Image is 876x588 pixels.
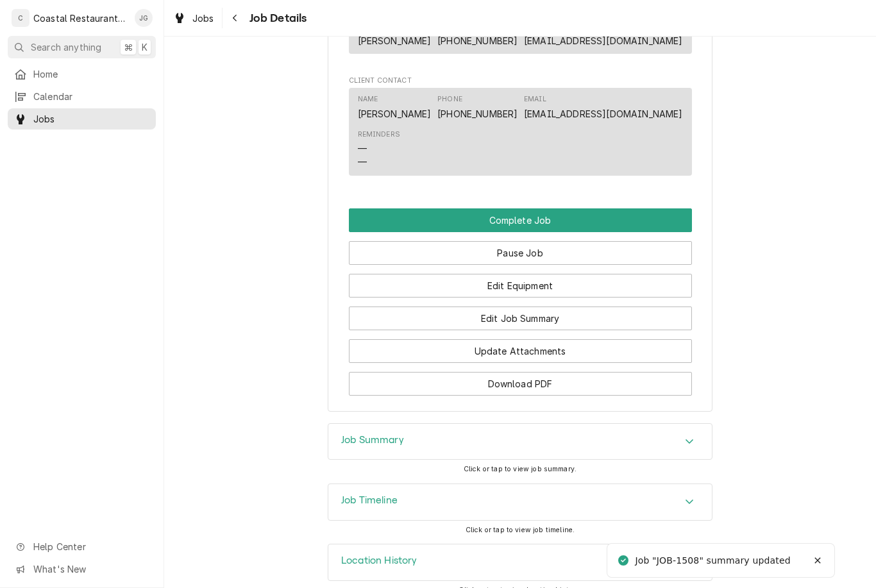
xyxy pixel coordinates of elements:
div: Job "JOB-1508" summary updated [635,554,792,567]
span: Search anything [31,40,101,54]
div: Button Group [349,208,692,396]
a: [PHONE_NUMBER] [437,108,518,119]
div: Reminders [358,130,400,140]
a: Go to What's New [8,559,156,580]
div: Button Group Row [349,298,692,330]
span: Jobs [192,12,214,25]
button: Pause Job [349,241,692,265]
div: Job Timeline [328,483,712,521]
div: Button Group Row [349,265,692,298]
div: — [358,142,367,155]
div: Button Group Row [349,208,692,232]
div: Coastal Restaurant Repair [33,12,128,25]
a: Calendar [8,86,156,107]
a: [PHONE_NUMBER] [437,35,518,46]
button: Download PDF [349,372,692,396]
span: Jobs [33,112,149,126]
a: Go to Help Center [8,536,156,557]
h3: Job Summary [341,434,404,446]
a: Home [8,63,156,85]
div: [PERSON_NAME] [358,34,432,47]
a: Jobs [8,108,156,130]
span: Help Center [33,540,148,553]
a: [EMAIL_ADDRESS][DOMAIN_NAME] [524,35,682,46]
div: Name [358,94,432,120]
div: Contact [349,88,692,176]
a: [EMAIL_ADDRESS][DOMAIN_NAME] [524,108,682,119]
h3: Job Timeline [341,494,398,507]
span: K [142,40,147,54]
div: Job Summary [328,423,712,460]
div: James Gatton's Avatar [135,9,153,27]
div: — [358,155,367,169]
div: Button Group Row [349,363,692,396]
div: Client Contact [349,76,692,181]
button: Accordion Details Expand Trigger [328,544,712,580]
span: Job Details [246,10,307,27]
div: Client Contact List [349,88,692,181]
span: ⌘ [124,40,133,54]
span: Client Contact [349,76,692,86]
div: Email [524,94,682,120]
div: Job Contact List [349,15,692,60]
button: Navigate back [225,8,246,28]
button: Accordion Details Expand Trigger [328,424,712,460]
button: Edit Equipment [349,274,692,298]
div: Location History [328,544,712,581]
button: Complete Job [349,208,692,232]
span: Click or tap to view job summary. [464,465,577,473]
span: Click or tap to view job timeline. [466,526,575,534]
button: Edit Job Summary [349,307,692,330]
div: Reminders [358,130,400,169]
div: C [12,9,29,27]
span: Calendar [33,90,149,103]
div: Name [358,94,378,105]
span: What's New [33,562,148,576]
div: Accordion Header [328,424,712,460]
button: Search anything⌘K [8,36,156,58]
button: Update Attachments [349,339,692,363]
div: Email [524,94,546,105]
div: Button Group Row [349,330,692,363]
div: Accordion Header [328,544,712,580]
h3: Location History [341,555,417,567]
button: Accordion Details Expand Trigger [328,484,712,520]
div: Phone [437,94,462,105]
div: Phone [437,94,518,120]
div: Button Group Row [349,232,692,265]
div: Accordion Header [328,484,712,520]
div: [PERSON_NAME] [358,107,432,121]
div: JG [135,9,153,27]
span: Home [33,67,149,81]
a: Jobs [168,8,219,29]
